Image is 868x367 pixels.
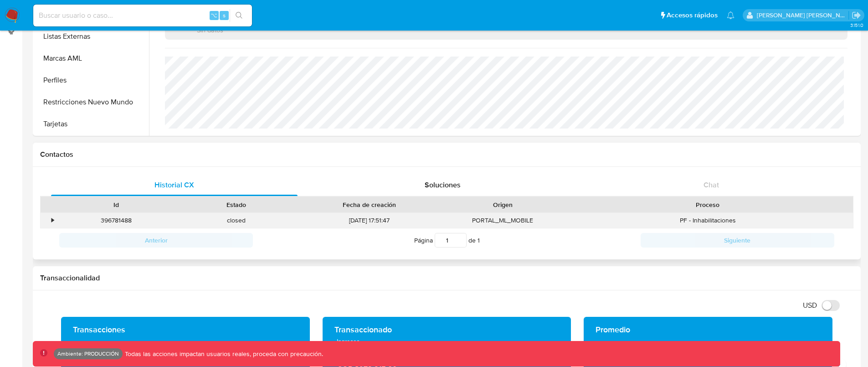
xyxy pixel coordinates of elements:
input: Buscar usuario o caso... [33,10,252,21]
p: Ambiente: PRODUCCIÓN [57,352,119,356]
div: PF - Inhabilitaciones [563,213,853,228]
div: Id [63,200,170,209]
div: closed [176,213,296,228]
span: Soluciones [425,180,461,190]
span: 3.151.0 [850,21,863,29]
div: Origen [449,200,556,209]
span: Accesos rápidos [667,10,718,20]
span: 1 [478,236,480,245]
p: Todas las acciones impactan usuarios reales, proceda con precaución. [123,350,323,358]
span: Chat [704,180,719,190]
span: Historial CX [154,180,194,190]
span: ⌥ [211,11,217,20]
p: Sin datos [197,26,234,34]
p: omar.guzman@mercadolibre.com.co [757,11,849,20]
div: Fecha de creación [303,200,437,209]
div: PORTAL_ML_MOBILE [443,213,563,228]
button: Tarjetas [35,113,149,135]
a: Salir [852,10,861,20]
button: Anterior [59,233,253,248]
div: Estado [183,200,290,209]
div: Proceso [569,200,847,209]
a: Notificaciones [727,11,734,19]
button: Marcas AML [35,47,149,69]
span: s [223,11,226,20]
div: 396781488 [56,213,176,228]
button: Restricciones Nuevo Mundo [35,91,149,113]
button: search-icon [230,9,248,22]
h1: Transaccionalidad [40,274,853,283]
h1: Contactos [40,150,853,159]
button: Siguiente [641,233,834,248]
span: Página de [414,233,480,248]
div: [DATE] 17:51:47 [296,213,443,228]
button: Listas Externas [35,26,149,47]
button: Perfiles [35,69,149,91]
div: • [51,216,54,225]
